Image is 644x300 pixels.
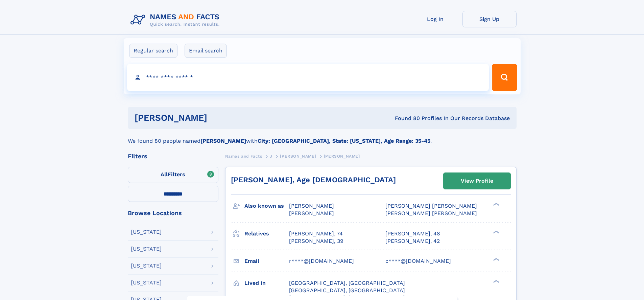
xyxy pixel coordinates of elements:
[492,279,500,283] div: ❯
[324,154,360,159] span: [PERSON_NAME]
[492,202,500,207] div: ❯
[131,229,162,235] div: [US_STATE]
[492,257,500,261] div: ❯
[289,203,334,209] span: [PERSON_NAME]
[385,237,440,245] a: [PERSON_NAME], 42
[185,44,227,58] label: Email search
[244,255,289,267] h3: Email
[131,263,162,269] div: [US_STATE]
[128,210,218,216] div: Browse Locations
[270,154,272,159] span: J
[444,173,510,189] a: View Profile
[128,153,218,159] div: Filters
[289,230,343,237] a: [PERSON_NAME], 74
[385,210,477,216] span: [PERSON_NAME] [PERSON_NAME]
[280,154,316,159] span: [PERSON_NAME]
[131,246,162,252] div: [US_STATE]
[385,230,440,237] a: [PERSON_NAME], 48
[244,228,289,239] h3: Relatives
[289,210,334,216] span: [PERSON_NAME]
[244,277,289,289] h3: Lived in
[231,176,396,184] a: [PERSON_NAME], Age [DEMOGRAPHIC_DATA]
[161,171,168,178] span: All
[270,152,272,160] a: J
[461,173,493,189] div: View Profile
[225,152,262,160] a: Names and Facts
[258,138,430,144] b: City: [GEOGRAPHIC_DATA], State: [US_STATE], Age Range: 35-45
[289,287,405,294] span: [GEOGRAPHIC_DATA], [GEOGRAPHIC_DATA]
[128,129,517,145] div: We found 80 people named with .
[131,280,162,285] div: [US_STATE]
[127,64,489,91] input: search input
[135,114,301,122] h1: [PERSON_NAME]
[408,11,462,27] a: Log In
[289,280,405,286] span: [GEOGRAPHIC_DATA], [GEOGRAPHIC_DATA]
[129,44,177,58] label: Regular search
[301,115,510,122] div: Found 80 Profiles In Our Records Database
[244,200,289,212] h3: Also known as
[385,203,477,209] span: [PERSON_NAME] [PERSON_NAME]
[280,152,316,160] a: [PERSON_NAME]
[492,230,500,234] div: ❯
[200,138,246,144] b: [PERSON_NAME]
[462,11,517,27] a: Sign Up
[289,237,343,245] a: [PERSON_NAME], 39
[492,64,517,91] button: Search Button
[128,11,225,29] img: Logo Names and Facts
[128,167,218,183] label: Filters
